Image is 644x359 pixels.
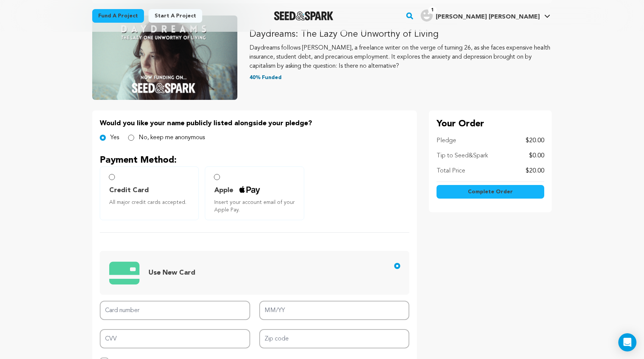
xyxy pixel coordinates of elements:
span: Apple [214,185,233,196]
img: credit card icons [109,257,139,288]
a: Potrykus J.'s Profile [419,8,552,22]
a: Seed&Spark Homepage [274,11,333,20]
span: Potrykus J.'s Profile [419,8,552,24]
img: Seed&Spark Logo Dark Mode [274,11,333,20]
p: Daydreams: The Lazy One Unworthy of Living [249,28,552,40]
span: Complete Order [468,188,513,196]
div: Potrykus J.'s Profile [421,9,540,22]
p: $20.00 [526,136,544,145]
input: CVV [100,329,250,348]
p: Pledge [437,136,456,145]
label: No, keep me anonymous [139,133,205,142]
img: credit card icons [239,186,260,194]
span: Credit Card [109,185,149,196]
span: [PERSON_NAME] [PERSON_NAME] [436,14,540,20]
p: $0.00 [529,151,544,160]
a: Fund a project [92,9,144,23]
span: Insert your account email of your Apple Pay. [214,199,297,214]
button: Complete Order [437,185,544,199]
span: All major credit cards accepted. [109,199,192,206]
p: Would you like your name publicly listed alongside your pledge? [100,118,409,129]
input: Card number [100,301,250,320]
p: Your Order [437,118,544,130]
p: Payment Method: [100,154,409,166]
span: 1 [428,6,437,14]
p: Daydreams follows [PERSON_NAME], a freelance writer on the verge of turning 26, as she faces expe... [249,44,552,71]
p: $20.00 [526,166,544,176]
img: Daydreams: The Lazy One Unworthy of Living image [92,16,237,100]
p: 40% Funded [249,74,552,81]
span: Use New Card [149,269,195,276]
input: Zip code [259,329,410,348]
input: MM/YY [259,301,410,320]
label: Yes [110,133,119,142]
p: Total Price [437,166,465,176]
img: user.png [421,9,433,22]
a: Start a project [149,9,202,23]
p: Tip to Seed&Spark [437,151,488,160]
div: Open Intercom Messenger [618,333,636,351]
